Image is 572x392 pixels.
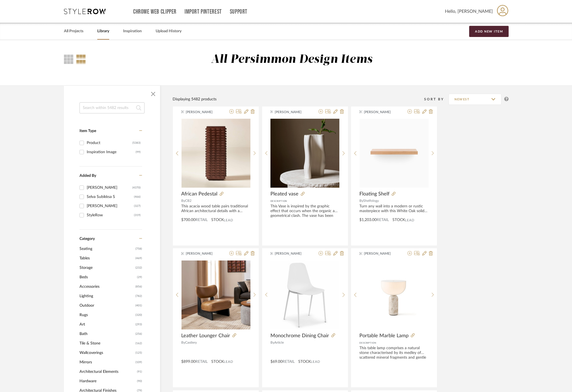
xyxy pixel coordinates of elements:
span: (758) [135,244,142,253]
span: Monochrome Dining Chair [270,333,329,339]
span: Category [79,237,95,241]
a: Import Pinterest [185,9,222,14]
img: Pleated vase [270,119,339,188]
a: Chrome Web Clipper [133,9,176,14]
span: STOCK [211,359,224,365]
span: (856) [135,282,142,291]
img: African Pedestal [181,119,250,188]
a: Inspiration [123,28,142,35]
span: Tile & Stone [79,339,134,348]
div: (5383) [132,138,141,147]
span: [PERSON_NAME] [186,110,221,115]
span: $69.00 [270,360,282,364]
span: Retail [195,360,208,364]
div: This acacia wood table pairs traditional African architectural details with a modern pedestal-sty... [181,204,250,214]
span: (782) [135,292,142,301]
img: Portable Marble Lamp [360,260,429,329]
button: Close [148,88,159,100]
img: Leather Lounger Chair [181,260,250,329]
span: By [181,199,185,202]
img: Floating Shelf [360,119,429,188]
div: (327) [134,202,141,210]
a: Upload History [156,28,181,35]
div: StyleRow [87,211,134,220]
span: $700.00 [181,218,195,222]
span: Retail [377,218,389,222]
span: Beds [79,272,136,282]
a: All Projects [64,28,83,35]
input: Search within 5482 results [79,102,145,113]
span: By [359,199,363,202]
div: Displaying 5482 products [173,96,217,102]
span: Tables [79,254,134,263]
span: Lead [311,360,320,364]
span: Accessories [79,282,134,291]
span: Storage [79,263,134,272]
span: [PERSON_NAME] [364,110,399,115]
img: Monochrome Dining Chair [270,260,339,329]
span: (401) [135,301,142,310]
div: [PERSON_NAME] [87,202,134,210]
div: Sort By [424,96,449,102]
span: CB2 [185,199,192,202]
span: STOCK [392,217,405,223]
span: (109) [135,358,142,367]
span: [PERSON_NAME] [275,251,310,256]
div: Description [270,199,340,204]
div: (99) [136,148,141,157]
button: Add New Item [469,26,509,37]
div: Selva Subikksa S [87,192,134,201]
span: Lighting [79,291,134,301]
span: (320) [135,311,142,319]
span: African Pedestal [181,191,217,197]
span: (91) [137,367,142,376]
div: All Persimmon Design Items [211,53,372,67]
span: By [181,341,185,344]
span: By [270,341,274,344]
span: Article [274,341,284,344]
span: Seating [79,244,134,254]
span: (90) [137,377,142,386]
span: $1,203.00 [359,218,377,222]
span: Shelfology [363,199,379,202]
span: Mirrors [79,358,134,367]
span: Art [79,320,134,329]
span: Lead [224,360,233,364]
a: Support [230,9,247,14]
span: STOCK [211,217,224,223]
span: (256) [135,329,142,338]
span: Added By [79,174,96,178]
div: Product [87,138,132,147]
span: STOCK [298,359,311,365]
span: Architectural Elements [79,367,136,376]
span: Hello, [PERSON_NAME] [445,8,493,15]
span: [PERSON_NAME] [275,110,310,115]
span: (125) [135,348,142,357]
div: Description [359,340,429,346]
div: This Vase is inspired by the graphic effect that occurs when the organic and geometrical clash. T... [270,204,340,217]
a: Library [97,28,109,35]
span: Pleated vase [270,191,299,197]
div: Turn any wall into a modern or rustic masterpiece with this White Oak solid hardwood floating she... [359,204,429,214]
div: (466) [134,192,141,201]
span: [PERSON_NAME] [364,251,399,256]
div: Inspiration Image [87,148,136,157]
span: Rugs [79,310,134,320]
span: Hardware [79,376,136,386]
span: Wallcoverings [79,348,134,358]
span: Bath [79,329,134,339]
span: Lead [224,218,233,222]
span: $899.00 [181,360,195,364]
div: [PERSON_NAME] [87,183,132,192]
span: Castlery [185,341,197,344]
span: [PERSON_NAME] [186,251,221,256]
div: This table lamp comprises a natural stone characterised by its medley of scattered mineral fragme... [359,346,429,359]
span: (29) [137,273,142,282]
span: Leather Lounger Chair [181,333,230,339]
span: (293) [135,320,142,329]
span: Portable Marble Lamp [359,333,409,339]
span: (469) [135,254,142,263]
span: Floating Shelf [359,191,389,197]
span: (232) [135,263,142,272]
span: Retail [282,360,295,364]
